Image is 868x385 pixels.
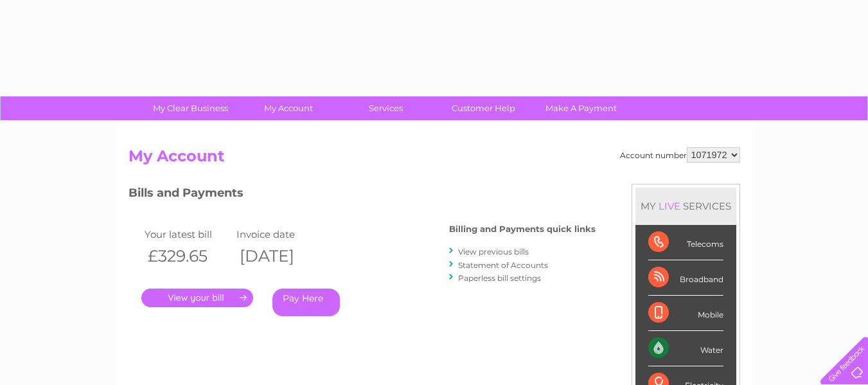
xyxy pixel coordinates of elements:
th: £329.65 [141,243,234,269]
a: . [141,289,253,307]
a: Customer Help [430,96,536,120]
a: Paperless bill settings [458,273,541,283]
a: My Clear Business [137,96,244,120]
div: Account number [620,147,740,163]
div: Broadband [648,260,723,296]
a: Make A Payment [528,96,634,120]
h3: Bills and Payments [128,184,596,206]
a: Statement of Accounts [458,260,548,270]
a: Services [333,96,439,120]
td: Your latest bill [141,226,234,243]
div: Telecoms [648,225,723,260]
th: [DATE] [233,243,326,269]
a: My Account [235,96,341,120]
div: Mobile [648,296,723,331]
h2: My Account [128,147,740,172]
div: LIVE [656,200,683,212]
a: View previous bills [458,247,529,256]
h4: Billing and Payments quick links [449,224,596,234]
div: Water [648,331,723,366]
div: MY SERVICES [635,188,736,224]
td: Invoice date [233,226,326,243]
a: Pay Here [272,289,340,316]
